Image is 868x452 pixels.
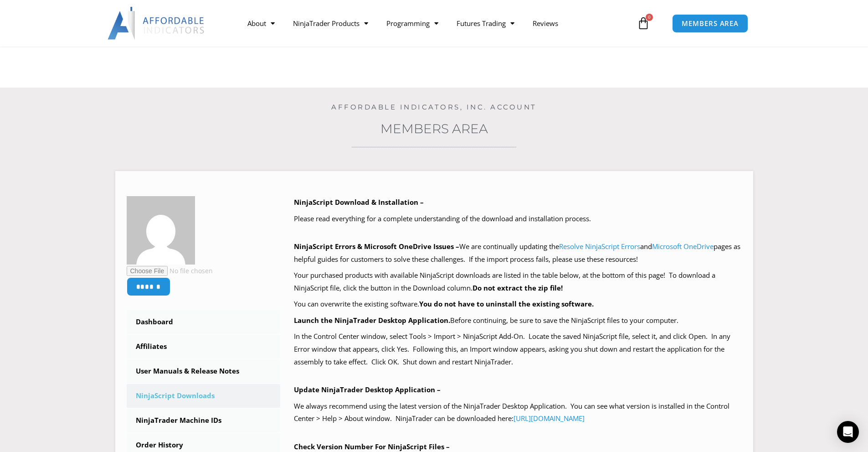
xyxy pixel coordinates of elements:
[294,213,742,225] p: Please read everything for a complete understanding of the download and installation process.
[238,13,635,34] nav: Menu
[294,442,450,451] b: Check Version Number For NinjaScript Files –
[294,298,742,311] p: You can overwrite the existing software.
[524,13,567,34] a: Reviews
[447,13,524,34] a: Futures Trading
[377,13,447,34] a: Programming
[473,283,563,292] b: Do not extract the zip file!
[294,330,742,369] p: In the Control Center window, select Tools > Import > NinjaScript Add-On. Locate the saved NinjaS...
[559,242,640,251] a: Resolve NinjaScript Errors
[623,10,663,36] a: 0
[108,7,205,40] img: LogoAI | Affordable Indicators – NinjaTrader
[127,335,281,358] a: Affiliates
[294,385,441,394] b: Update NinjaTrader Desktop Application –
[238,13,284,34] a: About
[331,103,537,111] a: Affordable Indicators, Inc. Account
[294,197,424,207] b: NinjaScript Download & Installation –
[127,196,195,265] img: 9b12b5acbf1872962e35e37e686884f00d6ccba9427cf779266592c0c052935f
[127,384,281,408] a: NinjaScript Downloads
[380,121,488,136] a: Members Area
[284,13,377,34] a: NinjaTrader Products
[514,414,585,423] a: [URL][DOMAIN_NAME]
[294,316,450,325] b: Launch the NinjaTrader Desktop Application.
[294,314,742,327] p: Before continuing, be sure to save the NinjaScript files to your computer.
[294,400,742,426] p: We always recommend using the latest version of the NinjaTrader Desktop Application. You can see ...
[672,14,748,33] a: MEMBERS AREA
[127,310,281,334] a: Dashboard
[682,20,739,27] span: MEMBERS AREA
[294,242,459,251] b: NinjaScript Errors & Microsoft OneDrive Issues –
[127,359,281,383] a: User Manuals & Release Notes
[419,299,594,308] b: You do not have to uninstall the existing software.
[652,242,714,251] a: Microsoft OneDrive
[837,421,859,443] div: Open Intercom Messenger
[294,240,742,266] p: We are continually updating the and pages as helpful guides for customers to solve these challeng...
[294,269,742,295] p: Your purchased products with available NinjaScript downloads are listed in the table below, at th...
[127,409,281,432] a: NinjaTrader Machine IDs
[646,14,653,21] span: 0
